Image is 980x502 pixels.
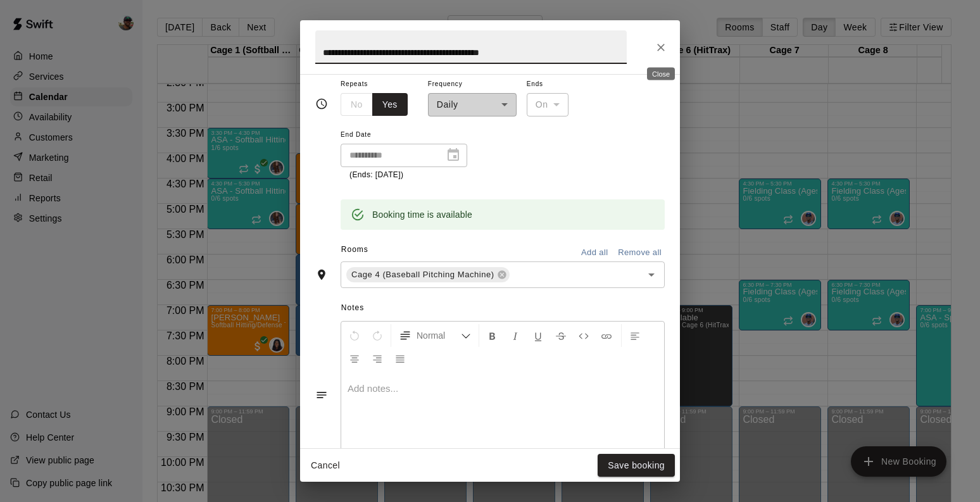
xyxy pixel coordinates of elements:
[341,76,418,93] span: Repeats
[574,243,615,263] button: Add all
[341,298,665,318] span: Notes
[598,454,675,477] button: Save booking
[367,347,388,370] button: Right Align
[573,324,594,347] button: Insert Code
[305,454,346,477] button: Cancel
[527,93,569,116] div: On
[367,324,388,347] button: Redo
[315,268,328,281] svg: Rooms
[615,243,665,263] button: Remove all
[389,347,411,370] button: Justify Align
[482,324,503,347] button: Format Bold
[428,76,517,93] span: Frequency
[341,93,408,116] div: outlined button group
[596,324,617,347] button: Insert Link
[624,324,646,347] button: Left Align
[527,324,549,347] button: Format Underline
[341,127,467,144] span: End Date
[344,324,365,347] button: Undo
[527,76,569,93] span: Ends
[372,93,408,116] button: Yes
[346,268,499,281] span: Cage 4 (Baseball Pitching Machine)
[647,68,675,80] div: Close
[643,266,660,284] button: Open
[346,267,510,282] div: Cage 4 (Baseball Pitching Machine)
[550,324,572,347] button: Format Strikethrough
[372,203,472,226] div: Booking time is available
[315,389,328,401] svg: Notes
[349,169,458,182] p: (Ends: [DATE])
[344,347,365,370] button: Center Align
[417,329,461,342] span: Normal
[341,245,368,254] span: Rooms
[505,324,526,347] button: Format Italics
[394,324,476,347] button: Formatting Options
[650,36,672,59] button: Close
[315,97,328,110] svg: Timing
